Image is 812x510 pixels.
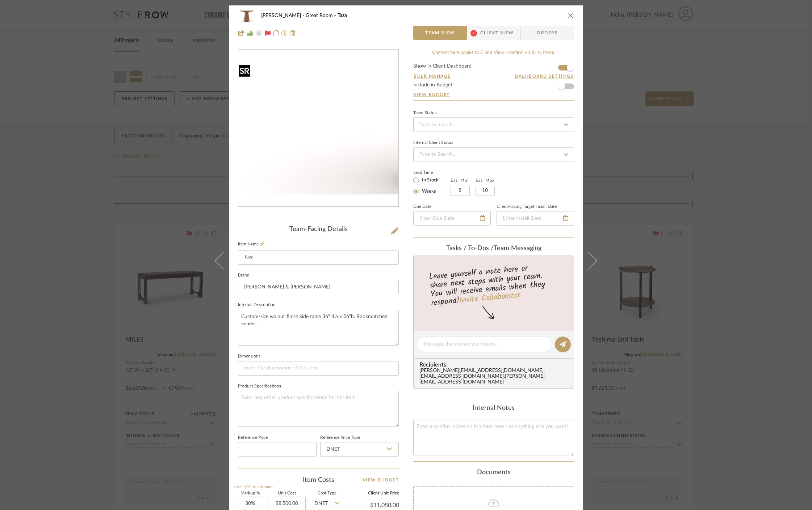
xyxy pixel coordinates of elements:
div: [PERSON_NAME][EMAIL_ADDRESS][DOMAIN_NAME] , [EMAIL_ADDRESS][DOMAIN_NAME] , [PERSON_NAME][EMAIL_AD... [419,368,571,385]
span: Orders [529,26,566,40]
div: Content here copies to Client View - confirm visibility there. [413,49,574,56]
input: Type to Search… [413,147,574,162]
a: View Budget [413,92,574,98]
label: Cost Type [311,492,342,495]
img: 1aef0921-c449-4258-b508-a1260eada352_436x436.jpg [238,62,398,194]
label: Item Name [238,241,264,247]
img: 1aef0921-c449-4258-b508-a1260eada352_48x40.jpg [238,8,255,23]
div: Leave yourself a note here or share next steps with your team. You will receive emails when they ... [413,261,575,309]
span: Recipients: [419,361,571,368]
button: Bulk Manage [413,73,451,80]
input: Enter Due Date [413,211,491,226]
input: Enter Item Name [238,250,399,265]
label: Due Date [413,205,431,209]
label: Markup % [238,492,262,495]
img: Remove from project [290,30,296,36]
label: Est. Min [451,178,469,183]
input: Type to Search… [413,117,574,132]
div: 0 [238,62,398,194]
div: team Messaging [413,245,574,253]
span: Tasks / To-Dos / [446,245,494,252]
a: Invite Collaborator [459,289,521,307]
span: Client View [480,26,514,40]
div: Documents [413,469,574,477]
div: Internal Notes [413,404,574,412]
label: Brand [238,274,250,277]
mat-radio-group: Select item type [413,176,451,196]
label: Reference Price Type [320,436,360,440]
label: Weeks [420,188,436,195]
button: close [568,12,574,19]
label: Lead Time [413,169,451,176]
div: Team Status [413,111,436,115]
label: Reference Price [238,436,268,440]
label: Product Specifications [238,385,281,388]
a: View Budget [363,476,399,484]
span: [PERSON_NAME] [261,13,306,18]
span: 1 [470,30,477,37]
label: Client-Facing Target Install Date [497,205,557,209]
label: Client Unit Price [348,492,399,495]
div: Item Costs [238,476,399,484]
span: Great Room [306,13,338,18]
input: Enter Brand [238,280,399,294]
div: Team-Facing Details [238,226,399,233]
input: Enter the dimensions of this item [238,361,399,376]
label: Est. Max [476,178,495,183]
button: Dashboard Settings [514,73,574,80]
div: Internal Client Status [413,141,453,145]
span: Taza [338,13,347,18]
label: In Stock [420,177,439,184]
label: Dimensions [238,355,260,358]
input: Enter Install Date [497,211,574,226]
label: Internal Description [238,303,276,307]
span: Team View [425,26,455,40]
label: Unit Cost [268,492,306,495]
